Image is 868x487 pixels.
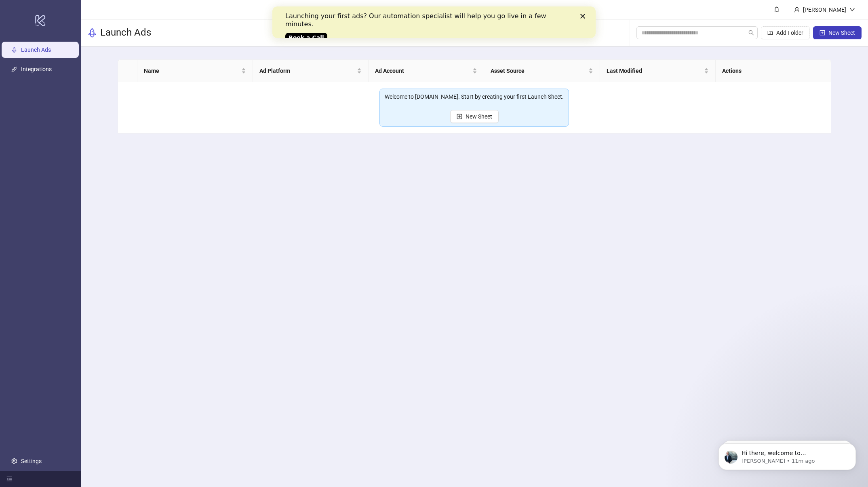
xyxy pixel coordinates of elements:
[767,30,773,36] span: folder-add
[253,60,369,82] th: Ad Platform
[776,30,803,36] span: Add Folder
[491,66,586,75] span: Asset Source
[828,30,855,36] span: New Sheet
[800,5,849,14] div: [PERSON_NAME]
[272,6,596,38] iframe: Intercom live chat banner
[369,60,484,82] th: Ad Account
[607,66,702,75] span: Last Modified
[87,28,97,38] span: rocket
[706,426,868,483] iframe: Intercom notifications message
[466,113,492,120] span: New Sheet
[144,66,240,75] span: Name
[813,26,862,39] button: New Sheet
[761,26,810,39] button: Add Folder
[137,60,253,82] th: Name
[259,66,355,75] span: Ad Platform
[21,47,51,53] a: Launch Ads
[100,26,151,39] h3: Launch Ads
[716,60,831,82] th: Actions
[21,66,52,72] a: Integrations
[600,60,716,82] th: Last Modified
[849,7,855,13] span: down
[774,6,780,12] span: bell
[6,476,12,482] span: menu-fold
[820,30,825,36] span: plus-square
[450,110,499,123] button: New Sheet
[21,458,42,464] a: Settings
[484,60,600,82] th: Asset Source
[385,92,564,101] div: Welcome to [DOMAIN_NAME]. Start by creating your first Launch Sheet.
[748,30,754,36] span: search
[308,7,316,12] div: Close
[13,26,55,36] a: Book a Call
[375,66,471,75] span: Ad Account
[457,114,462,119] span: plus-square
[794,7,800,13] span: user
